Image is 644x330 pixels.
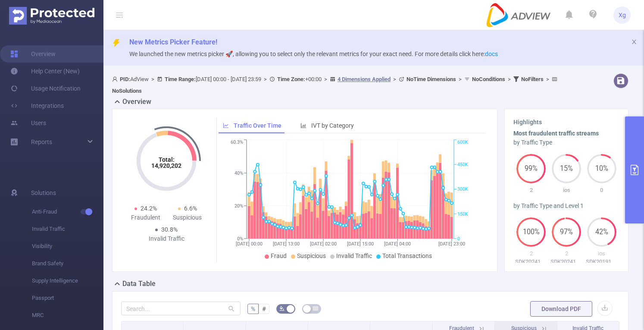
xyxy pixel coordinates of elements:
input: Search... [121,302,241,315]
b: Most fraudulent traffic streams [513,130,599,137]
p: 2 [549,249,584,258]
p: ios [549,186,584,195]
span: > [505,76,513,82]
span: Passport [32,289,103,307]
div: Fraudulent [125,213,166,222]
span: 97% [552,229,581,236]
b: Time Zone: [277,76,305,82]
tspan: Total: [159,156,175,163]
tspan: 150K [457,211,468,217]
p: SDK2024171205080537v5dr8ej81hbe5 [549,258,584,266]
span: Brand Safety [32,255,103,272]
span: 100% [516,229,546,236]
span: Anti-Fraud [32,203,103,220]
b: No Time Dimensions [406,76,456,82]
tspan: [DATE] 15:00 [347,241,374,247]
span: 15% [552,165,581,172]
span: Invalid Traffic [336,252,372,259]
span: 24.2% [141,205,157,212]
tspan: 450K [457,162,468,167]
b: No Solutions [112,88,142,94]
p: SDK20241125111157euijkedccjrky63 [513,258,549,266]
tspan: 300K [457,187,468,192]
span: Invalid Traffic [32,220,103,238]
p: 2 [513,186,549,195]
span: > [322,76,330,82]
b: PID: [120,76,130,82]
tspan: [DATE] 04:00 [384,241,411,247]
a: Usage Notification [10,80,81,97]
i: icon: close [631,39,637,45]
span: > [544,76,552,82]
div: Invalid Traffic [146,234,188,243]
span: New Metrics Picker Feature! [129,38,217,46]
button: icon: close [631,37,637,47]
a: Users [10,114,46,132]
i: icon: thunderbolt [112,39,121,47]
span: > [261,76,269,82]
span: 99% [516,165,546,172]
tspan: 0 [457,236,460,242]
span: Solutions [31,184,56,201]
tspan: 600K [457,140,468,145]
a: Overview [10,45,56,63]
i: icon: bar-chart [300,123,306,129]
b: Time Range: [165,76,196,82]
span: AdView [DATE] 00:00 - [DATE] 23:59 +00:00 [112,76,560,94]
a: Reports [31,133,52,151]
tspan: 60.3% [231,140,243,145]
span: # [262,305,266,312]
span: We launched the new metrics picker 🚀, allowing you to select only the relevant metrics for your e... [129,50,498,57]
p: SDK20191811061225glpgaku0pgvq7an [584,258,619,266]
div: Suspicious [166,213,208,222]
tspan: [DATE] 00:00 [236,241,263,247]
tspan: [DATE] 02:00 [310,241,337,247]
tspan: [DATE] 23:00 [438,241,465,247]
u: 4 Dimensions Applied [338,76,391,82]
i: icon: line-chart [223,123,229,129]
span: % [251,305,255,312]
span: Supply Intelligence [32,272,103,289]
span: 10% [587,165,616,172]
p: 2 [513,249,549,258]
span: Fraud [271,252,287,259]
div: by Traffic Type and Level 1 [513,201,619,211]
tspan: 20% [234,203,243,209]
p: ios [584,249,619,258]
i: icon: bg-colors [279,306,284,311]
span: > [391,76,399,82]
button: Download PDF [530,301,592,317]
b: No Filters [521,76,544,82]
h2: Data Table [122,279,156,289]
b: No Conditions [472,76,505,82]
span: Total Transactions [382,252,432,259]
span: Xg [619,6,626,24]
span: 6.6% [184,205,197,212]
tspan: 0% [237,236,243,242]
tspan: [DATE] 13:00 [273,241,300,247]
h3: Highlights [513,118,619,127]
a: Integrations [10,97,64,114]
tspan: 14,920,202 [151,162,181,169]
p: 0 [584,186,619,195]
span: 30.8% [161,226,178,233]
span: 42% [587,229,616,236]
a: Help Center (New) [10,63,80,80]
span: IVT by Category [311,122,354,129]
span: > [149,76,157,82]
i: icon: user [112,76,120,82]
h2: Overview [122,97,151,107]
span: > [456,76,464,82]
span: Traffic Over Time [234,122,281,129]
span: Reports [31,138,52,145]
span: MRC [32,307,103,324]
div: by Traffic Type [513,138,619,147]
span: Suspicious [297,252,326,259]
span: Visibility [32,238,103,255]
tspan: 40% [234,170,243,176]
a: docs [485,50,498,57]
i: icon: table [313,306,318,311]
img: Protected Media [9,7,94,25]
